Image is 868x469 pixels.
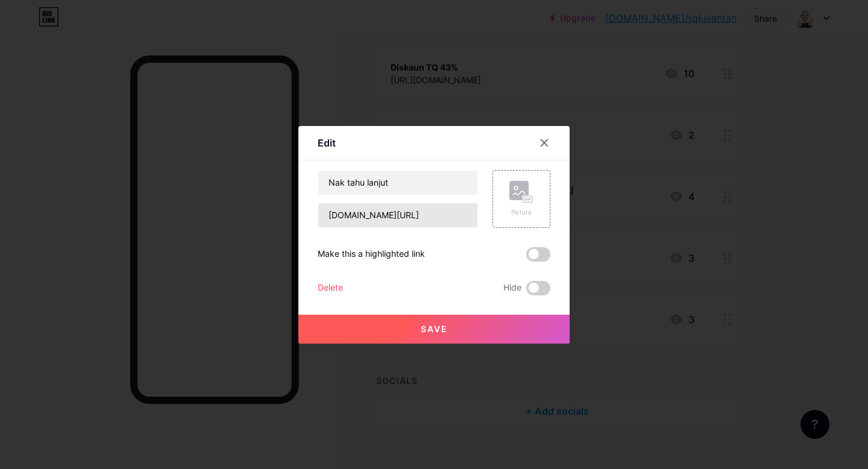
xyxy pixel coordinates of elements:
[318,136,336,150] div: Edit
[318,247,425,262] div: Make this a highlighted link
[503,281,521,295] span: Hide
[318,203,477,227] input: URL
[318,171,477,195] input: Title
[298,315,570,344] button: Save
[509,208,533,217] div: Picture
[421,324,448,334] span: Save
[318,281,343,295] div: Delete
